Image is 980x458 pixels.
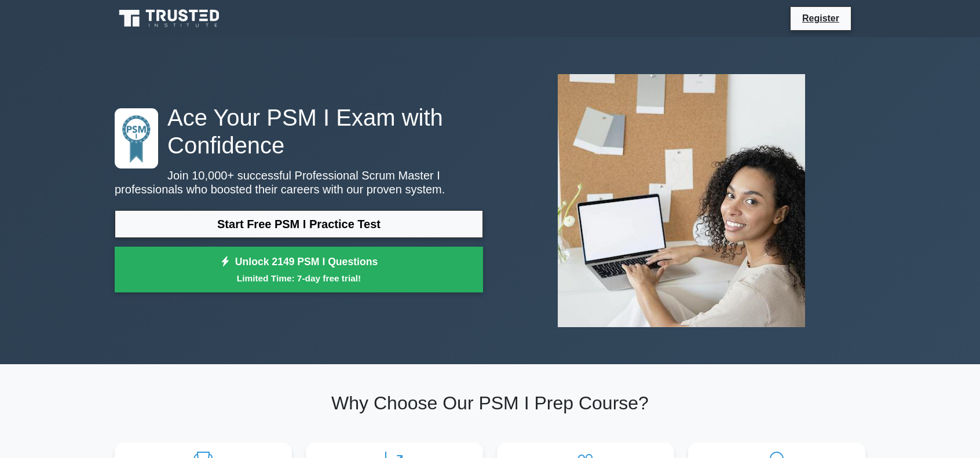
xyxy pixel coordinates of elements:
a: Unlock 2149 PSM I QuestionsLimited Time: 7-day free trial! [115,247,483,293]
p: Join 10,000+ successful Professional Scrum Master I professionals who boosted their careers with ... [115,168,483,196]
a: Register [795,11,846,25]
h2: Why Choose Our PSM I Prep Course? [115,392,865,414]
a: Start Free PSM I Practice Test [115,210,483,238]
h1: Ace Your PSM I Exam with Confidence [115,104,483,159]
small: Limited Time: 7-day free trial! [129,272,469,285]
